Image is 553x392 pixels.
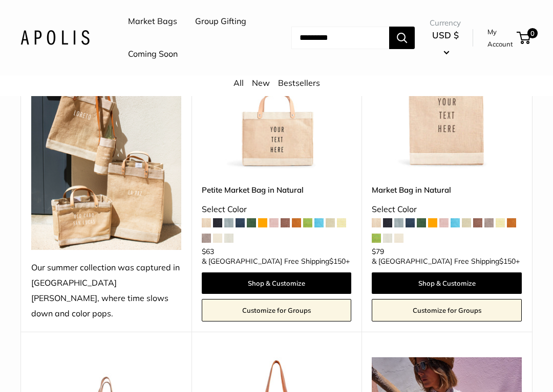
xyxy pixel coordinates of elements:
span: $150 [329,257,346,266]
span: 0 [527,28,538,38]
span: Currency [430,16,461,30]
span: $79 [372,247,384,256]
span: & [GEOGRAPHIC_DATA] Free Shipping + [202,258,350,265]
input: Search... [291,27,389,49]
a: Customize for Groups [202,299,352,321]
a: Market Bags [128,14,177,29]
button: Search [389,27,415,49]
img: Our summer collection was captured in Todos Santos, where time slows down and color pops. [31,20,181,250]
a: My Account [487,26,513,51]
div: Select Color [372,202,522,217]
a: New [252,78,270,88]
a: All [233,78,244,88]
a: Market Bag in Natural [372,184,522,196]
span: $150 [499,257,516,266]
div: Select Color [202,202,352,217]
div: Our summer collection was captured in [GEOGRAPHIC_DATA][PERSON_NAME], where time slows down and c... [31,260,181,321]
a: Coming Soon [128,47,178,62]
a: Petite Market Bag in Natural [202,184,352,196]
a: Shop & Customize [372,272,522,294]
span: & [GEOGRAPHIC_DATA] Free Shipping + [372,258,520,265]
a: Bestsellers [278,78,320,88]
button: USD $ [430,27,461,60]
a: Customize for Groups [372,299,522,321]
a: 0 [518,32,530,44]
span: $63 [202,247,214,256]
img: Apolis [20,30,90,45]
span: USD $ [432,30,459,40]
a: Shop & Customize [202,272,352,294]
a: Group Gifting [195,14,246,29]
